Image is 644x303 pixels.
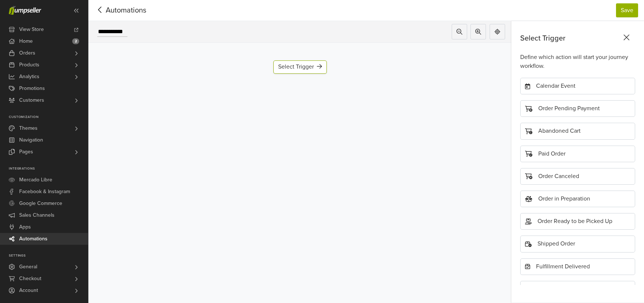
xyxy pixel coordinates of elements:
[19,174,52,186] span: Mercado Libre
[616,3,638,17] button: Save
[520,213,635,230] div: Order Ready to be Picked Up
[19,122,38,134] span: Themes
[19,59,39,71] span: Products
[520,191,635,207] div: Order in Preparation
[19,198,62,209] span: Google Commerce
[520,168,635,185] div: Order Canceled
[9,115,88,119] p: Customization
[520,100,635,117] div: Order Pending Payment
[19,35,33,47] span: Home
[19,285,38,296] span: Account
[278,63,322,70] div: Select Trigger
[19,273,41,285] span: Checkout
[520,78,635,94] div: Calendar Event
[19,146,33,158] span: Pages
[9,254,88,258] p: Settings
[520,146,635,162] div: Paid Order
[72,38,79,44] span: 2
[9,167,88,171] p: Integrations
[19,83,45,94] span: Promotions
[520,123,635,139] div: Abandoned Cart
[19,94,44,106] span: Customers
[19,209,55,221] span: Sales Channels
[19,134,43,146] span: Navigation
[520,53,635,70] div: Define which action will start your journey workflow.
[94,5,135,16] span: Automations
[273,60,327,74] div: Select Trigger
[19,71,39,83] span: Analytics
[19,24,44,35] span: View Store
[520,281,635,297] div: Customer Last Order
[520,33,632,44] div: Select Trigger
[19,221,31,233] span: Apps
[520,236,635,252] div: Shipped Order
[19,186,70,198] span: Facebook & Instagram
[19,47,35,59] span: Orders
[520,258,635,275] div: Fulfillment Delivered
[19,233,48,245] span: Automations
[19,261,37,273] span: General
